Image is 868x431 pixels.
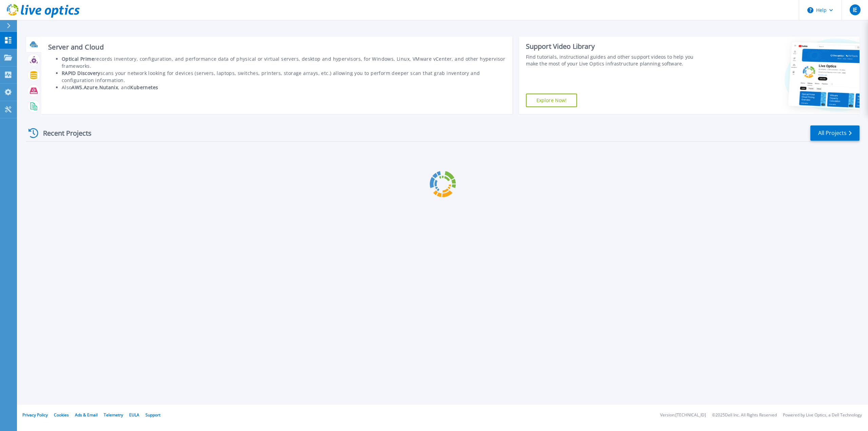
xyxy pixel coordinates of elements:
[130,84,158,91] b: Kubernetes
[48,43,506,51] h3: Server and Cloud
[26,125,101,141] div: Recent Projects
[84,84,98,91] b: Azure
[712,413,777,417] li: © 2025 Dell Inc. All Rights Reserved
[62,70,506,84] li: scans your network looking for devices (servers, laptops, switches, printers, storage arrays, etc...
[72,84,82,91] b: AWS
[99,84,118,91] b: Nutanix
[853,7,857,13] span: IE
[62,84,506,91] li: Also , , , and
[783,413,862,417] li: Powered by Live Optics, a Dell Technology
[129,412,139,418] a: EULA
[54,412,69,418] a: Cookies
[104,412,123,418] a: Telemetry
[62,56,94,62] b: Optical Prime
[526,54,702,67] div: Find tutorials, instructional guides and other support videos to help you make the most of your L...
[526,94,577,107] a: Explore Now!
[22,412,48,418] a: Privacy Policy
[62,70,100,76] b: RAPID Discovery
[62,55,506,70] li: records inventory, configuration, and performance data of physical or virtual servers, desktop an...
[660,413,706,417] li: Version: [TECHNICAL_ID]
[75,412,98,418] a: Ads & Email
[145,412,160,418] a: Support
[526,42,702,51] div: Support Video Library
[810,125,860,141] a: All Projects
